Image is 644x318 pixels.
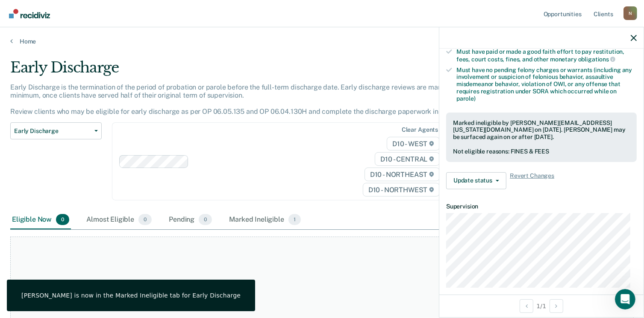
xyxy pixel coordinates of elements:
[100,14,117,31] img: Profile image for Kim
[227,211,303,229] div: Marked Ineligible
[288,214,301,225] span: 1
[17,119,154,133] p: How can we help?
[453,148,630,155] div: Not eligible reasons: FINES & FEES
[387,137,440,150] span: D10 - WEST
[85,240,171,274] button: Messages
[10,83,470,116] p: Early Discharge is the termination of the period of probation or parole before the full-term disc...
[446,203,637,210] dt: Supervision
[138,214,152,225] span: 0
[363,183,440,197] span: D10 - NORTHWEST
[453,119,630,141] div: Marked ineligible by [PERSON_NAME][EMAIL_ADDRESS][US_STATE][DOMAIN_NAME] on [DATE]. [PERSON_NAME]...
[9,144,162,167] div: Send us a message
[33,261,52,267] span: Home
[402,126,438,133] div: Clear agents
[17,16,64,30] img: logo
[18,151,143,160] div: Send us a message
[199,214,212,225] span: 0
[623,6,637,20] div: N
[84,14,101,31] img: Profile image for Rajan
[446,172,506,189] button: Update status
[439,295,644,317] div: 1 / 1
[456,48,637,63] div: Must have paid or made a good faith effort to pay restitution, fees, court costs, fines, and othe...
[10,38,634,45] a: Home
[167,211,214,229] div: Pending
[365,168,440,181] span: D10 - NORTHEAST
[14,127,91,135] span: Early Discharge
[114,261,143,267] span: Messages
[456,95,476,102] span: parole)
[578,56,615,63] span: obligations
[116,14,133,31] div: Profile image for Krysty
[550,299,563,313] button: Next Opportunity
[10,59,493,83] div: Early Discharge
[17,61,154,119] p: Hi [PERSON_NAME][EMAIL_ADDRESS][US_STATE][DOMAIN_NAME] 👋
[85,211,153,229] div: Almost Eligible
[21,292,241,299] div: [PERSON_NAME] is now in the Marked Ineligible tab for Early Discharge
[147,14,162,29] div: Close
[510,172,554,189] span: Revert Changes
[520,299,533,313] button: Previous Opportunity
[9,9,50,18] img: Recidiviz
[623,6,637,20] button: Profile dropdown button
[10,211,71,229] div: Eligible Now
[615,289,635,309] iframe: Intercom live chat
[375,152,440,166] span: D10 - CENTRAL
[56,214,69,225] span: 0
[456,66,637,102] div: Must have no pending felony charges or warrants (including any involvement or suspicion of feloni...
